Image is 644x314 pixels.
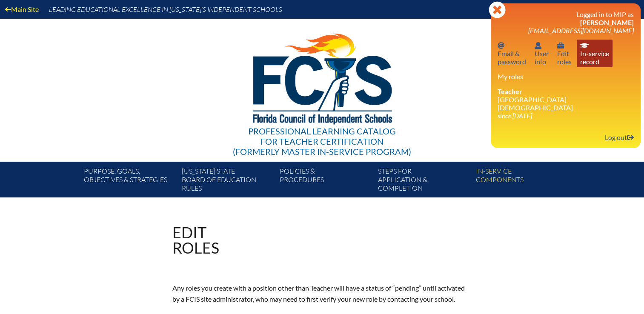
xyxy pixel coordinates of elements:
[498,10,634,34] h3: Logged in to MIP as
[557,42,564,49] svg: User info
[554,40,575,67] a: User infoEditroles
[498,87,634,120] li: [GEOGRAPHIC_DATA][DEMOGRAPHIC_DATA]
[498,42,504,49] svg: Email password
[531,40,552,67] a: User infoUserinfo
[172,225,219,255] h1: Edit Roles
[489,1,506,18] svg: Close
[375,165,472,197] a: Steps forapplication & completion
[577,40,613,67] a: In-service recordIn-servicerecord
[229,17,415,158] a: Professional Learning Catalog for Teacher Certification(formerly Master In-service Program)
[2,3,42,15] a: Main Site
[234,19,410,135] img: FCISlogo221.eps
[498,87,522,95] span: Teacher
[528,26,634,34] span: [EMAIL_ADDRESS][DOMAIN_NAME]
[580,42,589,49] svg: In-service record
[172,283,472,305] p: Any roles you create with a position other than Teacher will have a status of “pending” until act...
[472,165,570,197] a: In-servicecomponents
[233,126,411,157] div: Professional Learning Catalog (formerly Master In-service Program)
[178,165,276,197] a: [US_STATE] StateBoard of Education rules
[627,134,634,141] svg: Log out
[80,165,178,197] a: Purpose, goals,objectives & strategies
[260,136,384,146] span: for Teacher Certification
[498,111,532,120] i: since [DATE]
[601,131,637,143] a: Log outLog out
[276,165,374,197] a: Policies &Procedures
[535,42,541,49] svg: User info
[580,18,634,26] span: [PERSON_NAME]
[498,72,634,80] h3: My roles
[494,40,530,67] a: Email passwordEmail &password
